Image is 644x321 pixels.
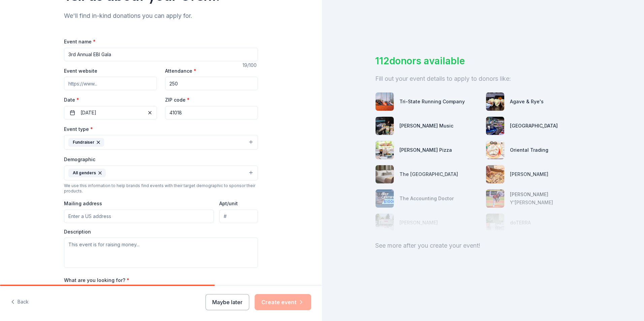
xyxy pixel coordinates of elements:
[375,240,591,251] div: See more after you create your event!
[64,156,95,163] label: Demographic
[165,68,196,74] label: Attendance
[64,10,258,21] div: We'll find in-kind donations you can apply for.
[68,138,104,147] div: Fundraiser
[219,210,258,223] input: #
[399,122,453,130] div: [PERSON_NAME] Music
[375,73,591,84] div: Fill out your event details to apply to donors like:
[64,210,214,223] input: Enter a US address
[486,93,504,111] img: photo for Agave & Rye's
[486,117,504,135] img: photo for National Corvette Museum
[399,146,452,154] div: [PERSON_NAME] Pizza
[64,48,258,61] input: Spring Fundraiser
[64,126,93,133] label: Event type
[64,38,96,45] label: Event name
[64,183,258,194] div: We use this information to help brands find events with their target demographic to sponsor their...
[64,166,258,180] button: All genders
[64,97,157,103] label: Date
[64,106,157,119] button: [DATE]
[510,98,544,106] div: Agave & Rye's
[205,294,249,310] button: Maybe later
[165,106,258,119] input: 12345 (U.S. only)
[399,98,465,106] div: Tri-State Running Company
[11,295,29,309] button: Back
[64,277,129,284] label: What are you looking for?
[376,141,394,159] img: photo for Dewey's Pizza
[165,97,190,103] label: ZIP code
[376,93,394,111] img: photo for Tri-State Running Company
[165,77,258,90] input: 20
[376,117,394,135] img: photo for Alfred Music
[64,68,97,74] label: Event website
[243,61,258,69] div: 19 /100
[375,54,591,68] div: 112 donors available
[219,200,238,207] label: Apt/unit
[68,169,106,177] div: All genders
[510,146,548,154] div: Oriental Trading
[64,200,102,207] label: Mailing address
[64,135,258,150] button: Fundraiser
[64,228,91,235] label: Description
[64,77,157,90] input: https://www...
[486,141,504,159] img: photo for Oriental Trading
[510,122,558,130] div: [GEOGRAPHIC_DATA]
